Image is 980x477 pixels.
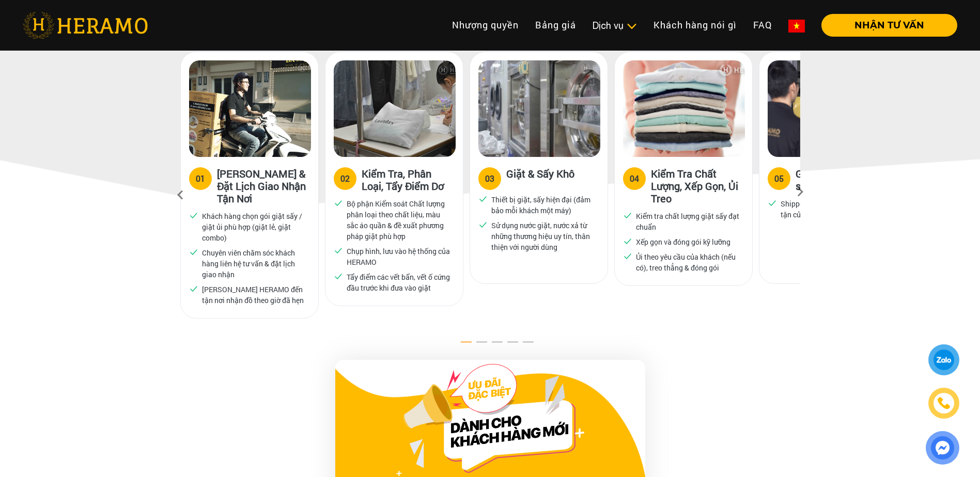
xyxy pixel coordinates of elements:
[334,60,456,157] img: heramo-quy-trinh-giat-hap-tieu-chuan-buoc-2
[813,21,957,30] a: NHẬN TƯ VẤN
[821,14,957,37] button: NHẬN TƯ VẤN
[478,60,600,157] img: heramo-quy-trinh-giat-hap-tieu-chuan-buoc-7
[196,172,205,185] div: 01
[645,14,745,36] a: Khách hàng nói gì
[485,172,494,185] div: 03
[23,12,148,39] img: heramo-logo.png
[781,198,885,220] p: Shipper liên hệ hẹn lịch & giao tận cửa nhà cho khách hàng
[936,395,951,411] img: phone-icon
[334,272,343,281] img: checked.svg
[501,340,511,350] button: 4
[929,388,959,419] a: phone-icon
[347,246,451,267] p: Chụp hình, lưu vào hệ thống của HERAMO
[796,167,889,192] h3: Giao lại đồ được vệ sinh sạch thơm
[506,167,574,188] h3: Giặt & Sấy Khô
[774,172,784,185] div: 05
[651,167,744,204] h3: Kiểm Tra Chất Lượng, Xếp Gọn, Ủi Treo
[334,198,343,208] img: checked.svg
[491,220,596,252] p: Sử dụng nước giặt, nước xả từ những thương hiệu uy tín, thân thiện với người dùng
[623,251,632,261] img: checked.svg
[630,172,639,185] div: 04
[470,340,480,350] button: 2
[626,21,637,31] img: subToggleIcon
[623,60,745,157] img: heramo-quy-trinh-giat-hap-tieu-chuan-buoc-4
[189,211,198,220] img: checked.svg
[202,211,306,243] p: Khách hàng chọn gói giặt sấy / giặt ủi phù hợp (giặt lẻ, giặt combo)
[478,220,488,229] img: checked.svg
[636,251,740,273] p: Ủi theo yêu cầu của khách (nếu có), treo thẳng & đóng gói
[444,14,527,36] a: Nhượng quyền
[636,211,740,232] p: Kiểm tra chất lượng giặt sấy đạt chuẩn
[189,247,198,257] img: checked.svg
[593,19,637,33] div: Dịch vụ
[189,60,311,157] img: heramo-quy-trinh-giat-hap-tieu-chuan-buoc-1
[202,247,306,280] p: Chuyên viên chăm sóc khách hàng liên hệ tư vấn & đặt lịch giao nhận
[189,284,198,293] img: checked.svg
[478,194,488,203] img: checked.svg
[516,340,526,350] button: 5
[340,172,350,185] div: 02
[623,236,632,246] img: checked.svg
[623,211,632,220] img: checked.svg
[334,246,343,255] img: checked.svg
[362,167,455,192] h3: Kiểm Tra, Phân Loại, Tẩy Điểm Dơ
[347,272,451,293] p: Tẩy điểm các vết bẩn, vết ố cứng đầu trước khi đưa vào giặt
[454,340,464,350] button: 1
[347,198,451,242] p: Bộ phận Kiểm soát Chất lượng phân loại theo chất liệu, màu sắc áo quần & đề xuất phương pháp giặt...
[745,14,780,36] a: FAQ
[788,20,805,33] img: vn-flag.png
[527,14,584,36] a: Bảng giá
[485,340,495,350] button: 3
[491,194,596,216] p: Thiết bị giặt, sấy hiện đại (đảm bảo mỗi khách một máy)
[202,284,306,306] p: [PERSON_NAME] HERAMO đến tận nơi nhận đồ theo giờ đã hẹn
[636,236,730,247] p: Xếp gọn và đóng gói kỹ lưỡng
[768,198,777,208] img: checked.svg
[768,60,890,157] img: heramo-quy-trinh-giat-hap-tieu-chuan-buoc-5
[217,167,310,204] h3: [PERSON_NAME] & Đặt Lịch Giao Nhận Tận Nơi
[396,364,584,476] img: Offer Header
